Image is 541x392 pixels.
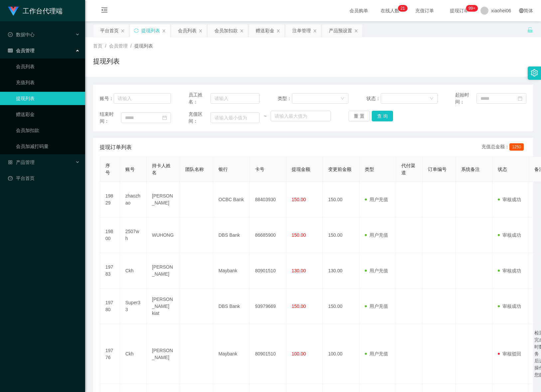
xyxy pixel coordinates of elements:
span: 1250 [509,143,524,151]
h1: 提现列表 [93,56,120,66]
p: 2 [400,5,403,12]
td: OCBC Bank [213,182,250,217]
td: [PERSON_NAME] [147,182,180,217]
span: 用户充值 [365,232,388,238]
span: 会员管理 [109,43,128,49]
span: 用户充值 [365,268,388,273]
td: 150.00 [323,182,359,217]
button: 查 询 [372,111,393,121]
span: 银行 [218,167,228,172]
span: 150.00 [292,197,306,202]
span: 提现订单列表 [100,143,132,151]
div: 注单管理 [292,24,311,37]
span: 审核驳回 [498,351,521,356]
span: 卡号 [255,167,264,172]
div: 提现列表 [141,24,160,37]
span: 提现列表 [134,43,153,49]
td: Ckh [120,324,147,384]
a: 会员加减打码量 [16,140,80,153]
span: 类型 [365,167,374,172]
td: zhaozhao [120,182,147,217]
i: 图标: close [313,29,317,33]
span: 首页 [93,43,102,49]
input: 请输入最小值为 [210,112,260,123]
input: 请输入最大值为 [271,111,331,121]
i: 图标: appstore-o [8,160,13,165]
span: 代付渠道 [401,163,415,175]
span: 充值订单 [412,8,437,13]
span: 产品管理 [8,160,35,165]
td: Maybank [213,253,250,289]
a: 工作台代理端 [8,8,63,13]
td: 150.00 [323,289,359,324]
a: 提现列表 [16,92,80,105]
i: 图标: setting [531,69,538,76]
td: 80901510 [250,253,286,289]
span: 审核成功 [498,232,521,238]
td: 19783 [100,253,120,289]
td: Maybank [213,324,250,384]
span: 员工姓名： [189,91,210,105]
span: 提现金额 [292,167,310,172]
td: [PERSON_NAME] [147,324,180,384]
span: 订单编号 [428,167,447,172]
span: 持卡人姓名 [152,163,171,175]
span: 状态 [498,167,507,172]
i: 图标: close [121,29,125,33]
td: 100.00 [323,324,359,384]
span: 提现订单 [447,8,472,13]
i: 图标: global [519,8,524,13]
i: 图标: close [354,29,358,33]
img: logo.9652507e.png [8,7,19,16]
span: 团队名称 [185,167,204,172]
span: 起始时间： [455,91,476,105]
div: 平台首页 [100,24,119,37]
td: [PERSON_NAME] [147,253,180,289]
span: 结束时间： [100,111,121,125]
input: 请输入 [114,93,171,104]
span: 150.00 [292,304,306,309]
div: 赠送彩金 [256,24,274,37]
span: 用户充值 [365,304,388,309]
a: 会员列表 [16,60,80,73]
td: 88403930 [250,182,286,217]
sup: 21 [398,5,407,12]
span: / [130,43,132,49]
td: [PERSON_NAME] kiat [147,289,180,324]
td: 93979669 [250,289,286,324]
td: Super33 [120,289,147,324]
td: 150.00 [323,217,359,253]
i: 图标: check-circle-o [8,32,13,37]
span: 审核成功 [498,304,521,309]
span: 审核成功 [498,197,521,202]
span: 用户充值 [365,197,388,202]
div: 会员加扣款 [214,24,238,37]
td: Ckh [120,253,147,289]
a: 充值列表 [16,76,80,89]
i: 图标: close [240,29,244,33]
span: 会员管理 [8,48,35,53]
div: 会员列表 [178,24,197,37]
td: 80901510 [250,324,286,384]
span: 账号 [125,167,135,172]
span: 用户充值 [365,351,388,356]
i: 图标: close [199,29,203,33]
span: 100.00 [292,351,306,356]
span: 状态： [366,95,381,102]
i: 图标: table [8,48,13,53]
span: 150.00 [292,232,306,238]
input: 请输入 [210,93,260,104]
span: 130.00 [292,268,306,273]
span: 变更前金额 [328,167,351,172]
i: 图标: down [430,96,434,101]
td: 19829 [100,182,120,217]
td: 86685900 [250,217,286,253]
i: 图标: menu-fold [93,0,116,22]
td: 19776 [100,324,120,384]
span: ~ [260,113,271,120]
span: 系统备注 [461,167,480,172]
td: 130.00 [323,253,359,289]
i: 图标: sync [134,28,139,33]
span: 账号： [100,95,114,102]
span: 在线人数 [377,8,403,13]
